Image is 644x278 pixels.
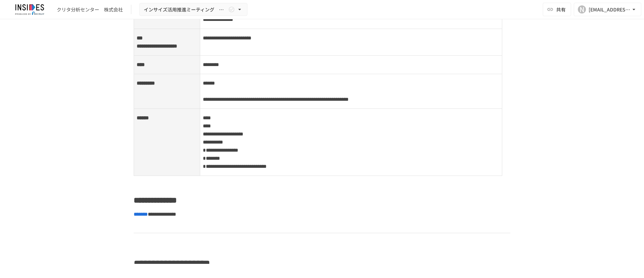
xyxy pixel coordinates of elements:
[589,5,630,14] div: [EMAIL_ADDRESS][PERSON_NAME][DOMAIN_NAME]
[578,5,586,13] div: N
[144,5,227,14] span: インサイズ活用推進ミーティング ～1回目～
[543,3,571,16] button: 共有
[139,3,247,16] button: インサイズ活用推進ミーティング ～1回目～
[556,6,566,13] span: 共有
[574,3,641,16] button: N[EMAIL_ADDRESS][PERSON_NAME][DOMAIN_NAME]
[57,6,123,13] div: クリタ分析センター 株式会社
[8,4,51,15] img: JmGSPSkPjKwBq77AtHmwC7bJguQHJlCRQfAXtnx4WuV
